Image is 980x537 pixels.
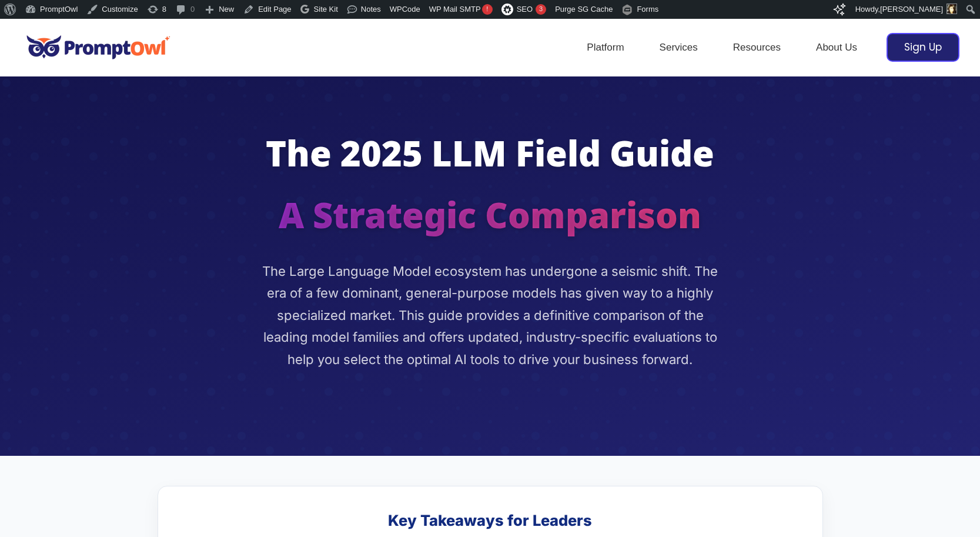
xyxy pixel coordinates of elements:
a: Sign Up [887,33,959,62]
a: Services [642,27,715,68]
h3: Key Takeaways for Leaders [183,512,797,530]
img: promptowl.ai logo [21,27,176,68]
span: Site Kit [314,5,338,14]
a: About Us [798,27,875,68]
a: Platform [569,27,641,68]
span: [PERSON_NAME] [880,5,943,14]
h1: A Strategic Comparison [158,198,823,240]
span: ! [482,4,493,15]
a: Resources [715,27,798,68]
p: The Large Language Model ecosystem has undergone a seismic shift. The era of a few dominant, gene... [255,261,725,371]
div: 3 [536,4,546,15]
h1: The 2025 LLM Field Guide [158,136,823,178]
nav: Site Navigation: Header [569,27,875,68]
span: SEO [517,5,533,14]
